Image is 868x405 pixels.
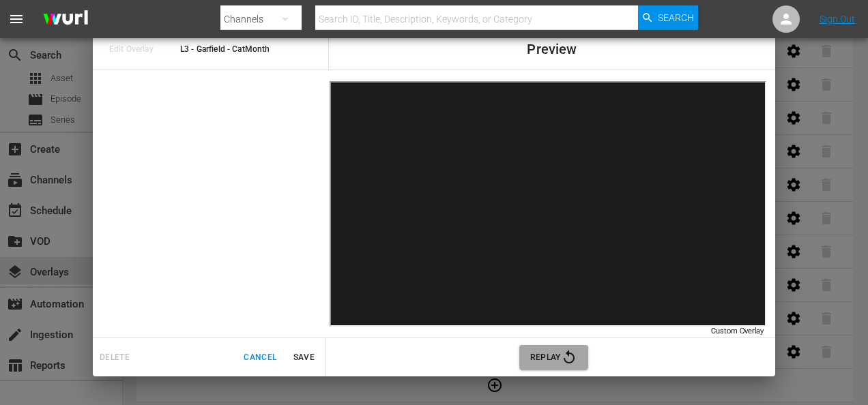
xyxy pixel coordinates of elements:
[820,14,855,25] a: Sign Out
[711,326,764,337] div: Custom Overlay
[238,346,282,369] button: Cancel
[282,346,325,369] button: Save
[180,42,332,57] span: L3 - Garfield - CatMonth
[519,345,588,370] button: Replay
[244,350,276,365] span: Cancel
[109,42,160,57] span: Edit Overlay
[8,11,25,27] span: menu
[530,349,577,365] span: Replay
[287,350,320,365] span: Save
[33,3,98,35] img: ans4CAIJ8jUAAAAAAAAAAAAAAAAAAAAAAAAgQb4GAAAAAAAAAAAAAAAAAAAAAAAAJMjXAAAAAAAAAAAAAAAAAAAAAAAAgAT5G...
[527,42,577,57] span: Preview
[658,5,694,30] span: Search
